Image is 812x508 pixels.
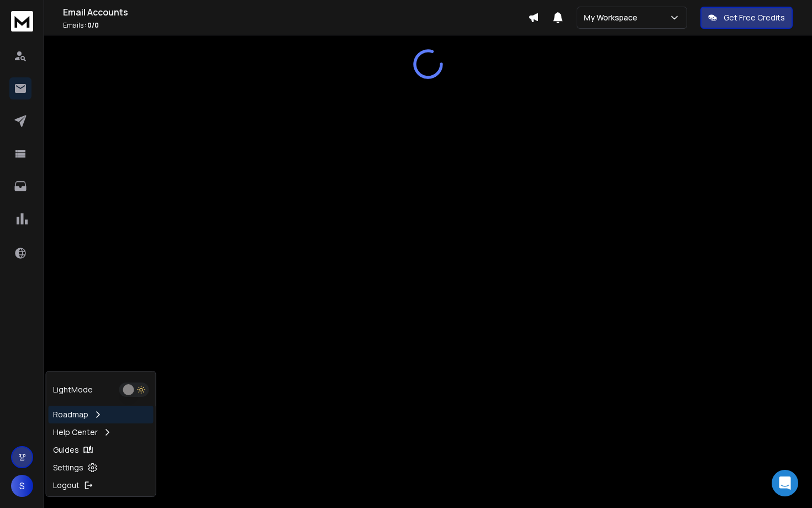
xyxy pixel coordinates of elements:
div: Open Intercom Messenger [772,470,798,496]
p: Light Mode [53,384,93,395]
p: Logout [53,480,80,491]
p: Emails : [63,21,528,30]
button: Get Free Credits [700,7,793,29]
img: logo [11,11,33,32]
p: Guides [53,444,79,455]
span: 0 / 0 [87,20,99,30]
p: My Workspace [584,12,642,23]
p: Help Center [53,427,98,438]
button: S [11,475,33,497]
a: Help Center [49,423,154,441]
p: Get Free Credits [724,12,785,23]
h1: Email Accounts [63,6,528,19]
a: Guides [49,441,154,459]
a: Settings [49,459,154,476]
p: Settings [53,462,83,473]
p: Roadmap [53,409,88,420]
a: Roadmap [49,406,154,423]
